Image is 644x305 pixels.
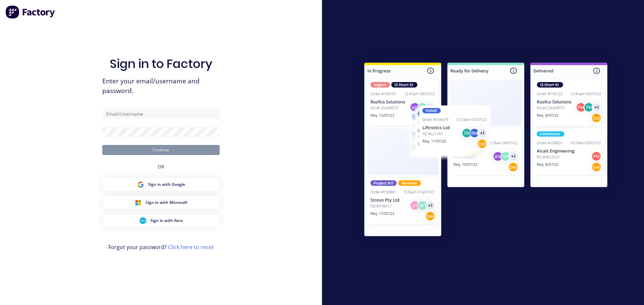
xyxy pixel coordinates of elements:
[102,76,220,96] span: Enter your email/username and password.
[102,145,220,155] button: Continue
[140,217,146,224] img: Xero Sign in
[137,181,144,188] img: Google Sign in
[102,214,220,227] button: Xero Sign inSign in with Xero
[110,57,212,71] h1: Sign in to Factory
[135,199,142,206] img: Microsoft Sign in
[350,49,622,252] img: Sign in
[5,5,56,19] img: Factory
[150,218,183,224] span: Sign in with Xero
[102,109,220,119] input: Email/Username
[148,181,185,187] span: Sign in with Google
[108,243,214,251] span: Forgot your password?
[102,178,220,191] button: Google Sign inSign in with Google
[158,155,164,178] div: OR
[146,200,187,206] span: Sign in with Microsoft
[102,196,220,209] button: Microsoft Sign inSign in with Microsoft
[168,243,214,251] a: Click here to reset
